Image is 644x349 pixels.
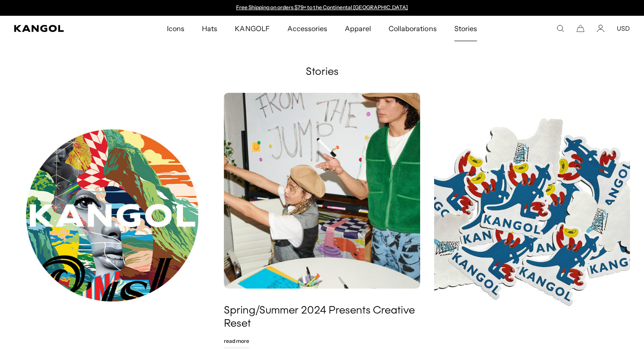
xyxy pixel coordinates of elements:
button: Cart [577,25,584,32]
div: Announcement [232,4,412,11]
span: KANGOLF [235,16,269,41]
span: Collaborations [389,16,436,41]
img: Spring/Summer 2024 Presents Creative Reset [224,93,420,289]
button: USD [617,25,630,32]
span: Apparel [345,16,371,41]
span: Accessories [287,16,327,41]
a: Spring/Summer 2024 Presents Creative Reset [224,304,420,331]
a: Hats [193,16,226,41]
img: As Seen In New York [434,93,630,338]
div: 1 of 2 [232,4,412,11]
a: Kangol [14,25,110,32]
a: Collaborations [380,16,445,41]
span: Icons [167,16,184,41]
slideshow-component: Announcement bar [232,4,412,11]
a: KANGOLF [226,16,278,41]
a: Apparel [336,16,380,41]
span: Stories [454,16,477,41]
span: Hats [202,16,217,41]
img: TRISTAN EATON FOR KANGOL [14,93,210,338]
a: Stories [446,16,486,41]
a: Read More [224,334,249,348]
a: Icons [158,16,193,41]
a: Account [597,25,605,32]
a: Accessories [279,16,336,41]
summary: Search here [556,25,564,32]
a: Free Shipping on orders $79+ to the Continental [GEOGRAPHIC_DATA] [236,4,408,11]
